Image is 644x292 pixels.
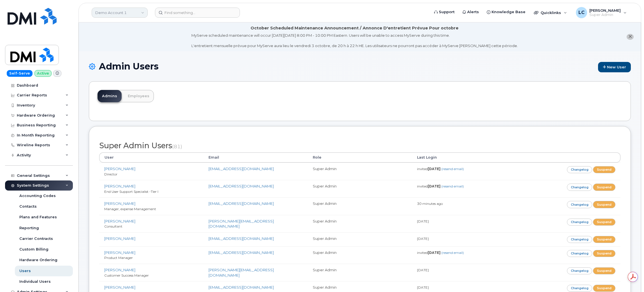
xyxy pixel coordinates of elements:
button: close notification [627,34,634,40]
td: Super Admin [308,246,412,264]
a: Changelog [567,267,592,274]
strong: [DATE] [428,184,441,188]
a: [PERSON_NAME] [104,219,135,223]
a: Changelog [567,285,592,292]
a: Changelog [567,166,592,173]
a: [PERSON_NAME] [104,184,135,188]
small: End User Support Specialist -Tier I [104,189,158,194]
a: [PERSON_NAME] [104,285,135,289]
a: Suspend [593,184,615,191]
small: Consultant [104,224,122,228]
a: (resend email) [441,184,464,188]
strong: [DATE] [428,251,441,255]
small: Manager, expense Management [104,207,156,211]
a: Changelog [567,236,592,243]
a: Suspend [593,267,615,274]
th: Last Login [412,152,516,163]
a: [PERSON_NAME] [104,166,135,171]
th: Email [203,152,308,163]
a: [EMAIL_ADDRESS][DOMAIN_NAME] [209,285,274,289]
a: [EMAIL_ADDRESS][DOMAIN_NAME] [209,250,274,255]
small: (81) [172,143,182,149]
a: [PERSON_NAME] [104,250,135,255]
a: [PERSON_NAME][EMAIL_ADDRESS][DOMAIN_NAME] [209,268,274,277]
div: October Scheduled Maintenance Announcement / Annonce D'entretient Prévue Pour octobre [251,25,458,31]
td: Super Admin [308,163,412,180]
small: invited [417,167,464,171]
small: [DATE] [417,285,429,289]
strong: [DATE] [428,167,441,171]
small: Director [104,172,117,176]
small: invited [417,184,464,188]
a: Employees [123,90,154,102]
h2: Super Admin Users [99,142,620,150]
th: User [99,152,203,163]
a: (resend email) [441,251,464,255]
a: Admins [98,90,122,102]
a: Suspend [593,250,615,257]
a: [PERSON_NAME][EMAIL_ADDRESS][DOMAIN_NAME] [209,219,274,229]
a: Suspend [593,166,615,173]
a: [EMAIL_ADDRESS][DOMAIN_NAME] [209,166,274,171]
a: Suspend [593,285,615,292]
td: Super Admin [308,180,412,197]
a: (resend email) [441,167,464,171]
a: [EMAIL_ADDRESS][DOMAIN_NAME] [209,201,274,206]
td: Super Admin [308,197,412,215]
th: Role [308,152,412,163]
td: Super Admin [308,215,412,232]
a: Changelog [567,219,592,226]
a: Changelog [567,201,592,208]
a: Changelog [567,250,592,257]
small: Product Manager [104,256,133,260]
a: [PERSON_NAME] [104,201,135,206]
td: Super Admin [308,264,412,281]
a: [EMAIL_ADDRESS][DOMAIN_NAME] [209,184,274,188]
small: invited [417,251,464,255]
td: Super Admin [308,232,412,246]
a: Suspend [593,201,615,208]
small: [DATE] [417,268,429,272]
small: [DATE] [417,237,429,241]
a: Suspend [593,219,615,226]
a: Suspend [593,236,615,243]
small: [DATE] [417,219,429,223]
small: Customer Success Manager [104,273,149,277]
a: [PERSON_NAME] [104,236,135,241]
a: Changelog [567,184,592,191]
a: [PERSON_NAME] [104,268,135,272]
div: MyServe scheduled maintenance will occur [DATE][DATE] 8:00 PM - 10:00 PM Eastern. Users will be u... [191,33,518,48]
small: 30 minutes ago [417,201,443,206]
a: [EMAIL_ADDRESS][DOMAIN_NAME] [209,236,274,241]
h1: Admin Users [89,61,631,72]
a: New User [598,62,631,72]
